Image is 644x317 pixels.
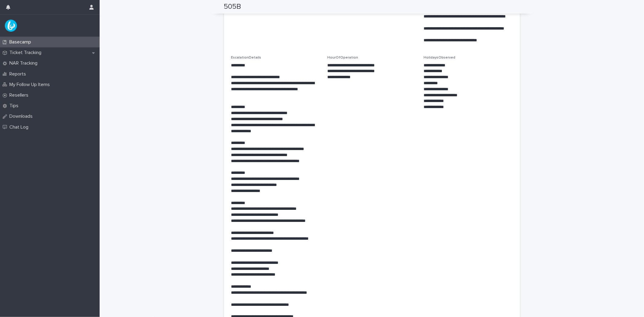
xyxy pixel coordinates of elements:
p: Tips [7,103,23,109]
span: EscalationDetails [231,56,261,59]
p: My Follow Up Items [7,82,55,88]
span: HourOfOperation [327,56,358,59]
p: Resellers [7,92,33,98]
h2: 505B [224,2,241,11]
span: HolidaysObserved [424,56,455,59]
p: Basecamp [7,39,36,45]
p: Downloads [7,114,37,119]
p: Chat Log [7,124,33,130]
p: NAR Tracking [7,60,42,66]
p: Reports [7,71,31,77]
img: UPKZpZA3RCu7zcH4nw8l [5,20,17,32]
p: Ticket Tracking [7,50,46,56]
